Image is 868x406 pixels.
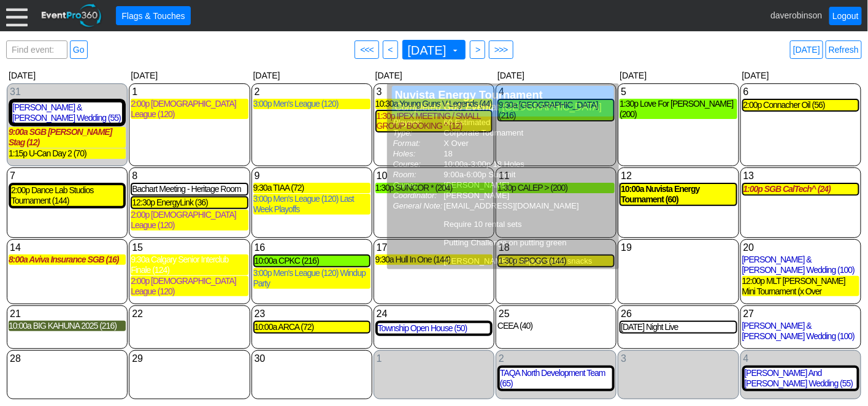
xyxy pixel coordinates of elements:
[253,169,371,183] div: Show menu
[495,68,617,83] div: [DATE]
[6,68,128,83] div: [DATE]
[131,307,248,321] div: Show menu
[119,10,187,22] span: Flags & Touches
[742,321,859,342] div: [PERSON_NAME] & [PERSON_NAME] Wedding (100)
[131,85,248,99] div: Show menu
[386,44,395,56] span: <
[375,183,493,193] div: 1:30p SUNCOR * (204)
[742,307,859,321] div: Show menu
[253,194,371,215] div: 3:00p Men's League (120) Last Week Playoffs
[131,276,248,297] div: 2:00p [DEMOGRAPHIC_DATA] League (120)
[9,352,126,366] div: Show menu
[253,352,371,366] div: Show menu
[11,185,123,206] div: 2:00p Dance Lab Studios Tournament (144)
[251,68,373,83] div: [DATE]
[375,255,493,265] div: 9:30a Hull In One (144)
[620,352,737,366] div: Show menu
[393,159,443,169] th: Course:
[621,322,735,332] div: [DATE] Night Live
[358,44,376,56] span: <<<
[393,191,443,200] th: Coordinator:
[620,99,737,120] div: 1:30p Love For [PERSON_NAME] (200)
[132,197,247,208] div: 12:30p EnergyLink (36)
[392,86,614,117] div: Open
[492,44,510,56] span: >>>
[375,169,493,183] div: Show menu
[620,169,737,183] div: Show menu
[620,307,737,321] div: Show menu
[742,255,859,275] div: [PERSON_NAME] & [PERSON_NAME] Wedding (100)
[377,111,491,132] div: 1:30p IPEX MEETING / SMALL GROUP BOOKING ^ (12)
[621,184,735,205] div: 10:00a Nuvista Energy Tournament (60)
[12,102,122,123] div: [PERSON_NAME] & [PERSON_NAME] Wedding (55)
[444,139,593,148] td: X Over
[131,99,248,120] div: 2:00p [DEMOGRAPHIC_DATA] League (120)
[742,169,859,183] div: Show menu
[393,201,443,266] th: General Note:
[9,127,126,148] div: 9:00a SGB [PERSON_NAME] Stag (12)
[444,220,593,229] div: Require 10 rental sets
[9,85,126,99] div: Show menu
[497,352,615,366] div: Show menu
[253,85,371,99] div: Show menu
[131,241,248,255] div: Show menu
[473,44,482,56] span: >
[742,241,859,255] div: Show menu
[617,68,739,83] div: [DATE]
[131,255,248,275] div: 9:30a Calgary Senior Interclub Finale (124)
[444,191,593,200] td: [PERSON_NAME]
[743,100,858,110] div: 2:00p Connacher Oil (56)
[378,323,490,334] div: Township Open House (50)
[497,307,615,321] div: Show menu
[375,99,493,109] div: 10:30a Young Guns V Legends (44)
[9,148,126,159] div: 1:15p U-Can Day 2 (70)
[742,276,859,297] div: 12:00p MLT [PERSON_NAME] Mini Tournament (x Over Requested, Told Not Garaunteed) (40)
[375,352,493,366] div: Show menu
[770,10,822,20] span: daverobinson
[444,128,593,137] td: Corporate Tournament
[395,89,611,101] div: Nuvista Energy Tournament
[132,184,247,194] div: Bachart Meeting - Heritage Room
[375,241,493,255] div: Show menu
[253,307,371,321] div: Show menu
[620,85,737,99] div: Show menu
[444,149,593,158] td: 18
[393,149,443,158] th: Holes:
[500,368,612,389] div: TAQA North Development Team (65)
[826,40,862,59] a: Refresh
[253,99,371,109] div: 3:00p Men's League (120)
[70,40,88,59] a: Go
[405,43,461,56] span: [DATE]
[393,118,443,127] th: Players:
[444,170,593,179] td: 9:00a-6:00p Summit
[740,68,862,83] div: [DATE]
[444,118,593,127] td: 60 Estimated
[393,139,443,148] th: Format:
[743,184,858,194] div: 1:00p SGB CalTech^ (24)
[253,241,371,255] div: Show menu
[9,255,126,265] div: 8:00a Aviva Insurance SGB (16)
[444,238,593,247] div: Putting Challenge on putting green
[119,9,187,22] span: Flags & Touches
[253,183,371,193] div: 9:30a TIAA (72)
[255,256,369,266] div: 10:00a CPKC (216)
[745,368,857,389] div: [PERSON_NAME] And [PERSON_NAME] Wedding (55)
[829,7,862,25] a: Logout
[253,268,371,289] div: 3:00p Men's League (120) Windup Party
[131,352,248,366] div: Show menu
[742,85,859,99] div: Show menu
[373,68,495,83] div: [DATE]
[395,102,441,112] span: Completed
[444,201,593,210] div: [EMAIL_ADDRESS][DOMAIN_NAME]
[497,321,615,331] div: CEEA (40)
[393,170,443,179] th: Room:
[375,307,493,321] div: Show menu
[255,322,369,332] div: 10:00a ARCA (72)
[128,68,250,83] div: [DATE]
[9,307,126,321] div: Show menu
[620,241,737,255] div: Show menu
